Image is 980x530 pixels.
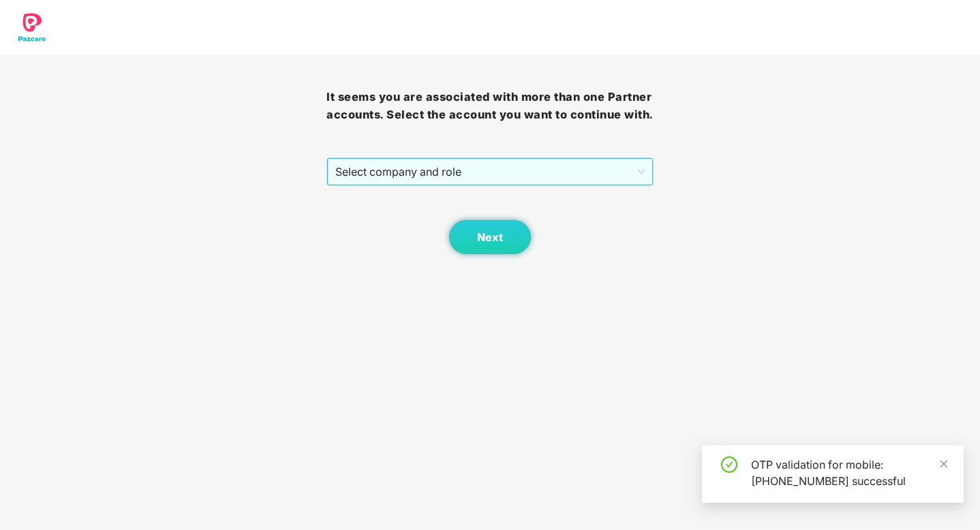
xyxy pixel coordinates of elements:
span: check-circle [721,456,737,473]
h3: It seems you are associated with more than one Partner accounts. Select the account you want to c... [326,89,653,123]
button: Next [449,220,531,254]
span: close [939,459,949,469]
span: Select company and role [335,159,644,185]
div: OTP validation for mobile: [PHONE_NUMBER] successful [751,456,947,489]
span: Next [477,231,503,244]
